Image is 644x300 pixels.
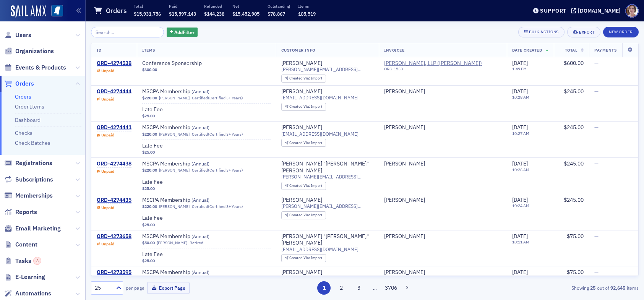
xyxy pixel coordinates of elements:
[564,160,584,167] span: $245.00
[15,273,45,281] span: E-Learning
[97,124,131,131] a: ORD-4274441
[15,139,50,146] a: Check Batches
[4,224,61,233] a: Email Marketing
[4,289,51,298] a: Automations
[384,47,404,53] span: Invoicee
[15,130,32,136] a: Checks
[142,251,238,258] a: Late Fee
[289,140,311,145] span: Created Via :
[142,132,157,137] span: $220.00
[529,30,559,34] div: Bulk Actions
[384,233,501,240] span: Greg Bowen
[384,281,397,295] button: 3706
[126,284,144,291] label: per page
[564,196,584,203] span: $245.00
[134,11,161,17] span: $15,931,756
[512,124,528,131] span: [DATE]
[281,233,373,246] div: [PERSON_NAME] "[PERSON_NAME]" [PERSON_NAME]
[142,233,238,240] a: MSCPA Membership (Annual)
[15,257,41,265] span: Tasks
[11,5,46,18] img: SailAMX
[579,30,595,34] div: Export
[4,208,37,216] a: Reports
[594,124,599,131] span: —
[191,233,209,239] span: ( Annual )
[567,27,600,37] button: Export
[281,182,326,190] div: Created Via: Import
[101,169,114,174] div: Unpaid
[512,239,529,245] time: 10:11 AM
[97,161,131,167] div: ORD-4274438
[352,281,365,295] button: 3
[15,63,66,72] span: Events & Products
[289,76,311,81] span: Created Via :
[169,11,196,17] span: $15,597,143
[281,174,373,180] span: [PERSON_NAME][EMAIL_ADDRESS][PERSON_NAME][PERSON_NAME][DOMAIN_NAME]
[384,60,482,67] span: Forvis Mazars, LLP (Jackson)
[191,197,209,203] span: ( Annual )
[91,27,164,37] input: Search…
[142,143,238,149] a: Late Fee
[281,47,315,53] span: Customer Info
[384,88,501,95] span: Jason Mauffray
[101,133,114,138] div: Unpaid
[142,258,155,263] span: $25.00
[4,175,53,184] a: Subscriptions
[142,197,238,204] span: MSCPA Membership
[147,282,190,294] button: Export Page
[157,240,187,245] a: [PERSON_NAME]
[289,105,322,109] div: Import
[281,269,322,276] a: [PERSON_NAME]
[384,88,425,95] a: [PERSON_NAME]
[106,6,127,15] h1: Orders
[191,269,209,275] span: ( Annual )
[281,254,326,262] div: Created Via: Import
[142,47,155,53] span: Items
[589,284,597,291] strong: 25
[281,197,322,204] a: [PERSON_NAME]
[192,132,243,137] div: Certified (Certified 3+ Years)
[15,289,51,298] span: Automations
[15,103,44,110] a: Order Items
[564,88,584,95] span: $245.00
[567,233,584,240] span: $75.00
[142,179,238,186] span: Late Fee
[142,215,238,222] a: Late Fee
[97,60,131,67] a: ORD-4274538
[174,29,195,36] span: Add Filter
[512,276,529,281] time: 10:10 AM
[101,97,114,102] div: Unpaid
[15,79,34,88] span: Orders
[191,124,209,130] span: ( Annual )
[567,269,584,276] span: $75.00
[33,257,41,265] div: 3
[97,269,131,276] div: ORD-4273595
[512,60,528,66] span: [DATE]
[594,47,616,53] span: Payments
[281,139,326,147] div: Created Via: Import
[15,117,41,123] a: Dashboard
[384,161,425,167] a: [PERSON_NAME]
[289,256,322,260] div: Import
[289,183,311,188] span: Created Via :
[142,150,155,155] span: $25.00
[142,204,157,209] span: $220.00
[565,47,577,53] span: Total
[384,233,425,240] div: [PERSON_NAME]
[15,159,52,167] span: Registrations
[298,3,316,9] p: Items
[281,211,326,219] div: Created Via: Import
[281,88,322,95] a: [PERSON_NAME]
[281,95,358,101] span: [EMAIL_ADDRESS][DOMAIN_NAME]
[625,4,639,18] span: Profile
[51,5,63,17] img: SailAMX
[15,191,53,200] span: Memberships
[169,3,196,9] p: Paid
[142,222,155,227] span: $25.00
[95,284,112,292] div: 25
